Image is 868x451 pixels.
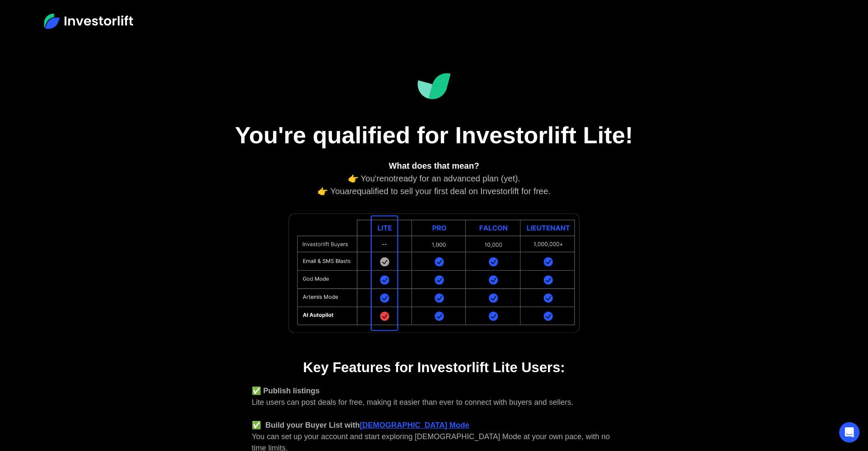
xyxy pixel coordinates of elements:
div: Open Intercom Messenger [839,422,860,443]
strong: What does that mean? [389,161,479,170]
strong: Key Features for Investorlift Lite Users: [303,359,565,375]
h1: You're qualified for Investorlift Lite! [222,121,646,149]
strong: ✅ Build your Buyer List with [252,421,360,429]
img: Investorlift Dashboard [417,73,451,100]
a: [DEMOGRAPHIC_DATA] Mode [360,421,469,429]
strong: ✅ Publish listings [252,387,320,395]
em: are [345,187,357,196]
div: 👉 You're ready for an advanced plan (yet). 👉 You qualified to sell your first deal on Investorlif... [252,159,616,198]
em: not [384,174,396,183]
